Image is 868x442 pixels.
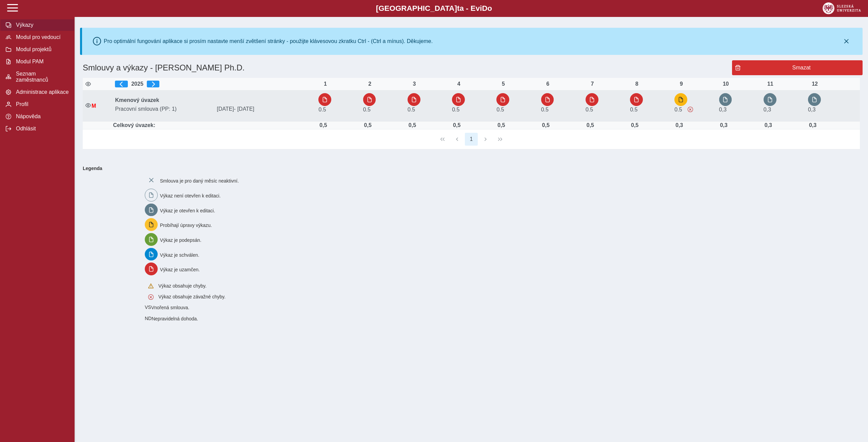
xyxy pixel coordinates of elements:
img: logo_web_su.png [823,2,861,14]
span: Smazat [743,65,860,71]
td: Celkový úvazek: [112,122,316,129]
span: Úvazek : 4 h / den. 20 h / týden. [496,107,504,112]
span: Odhlásit [14,126,69,132]
span: Výkaz obsahuje závažné chyby. [688,107,693,112]
div: 2025 [115,81,313,87]
span: Výkaz je podepsán. [160,237,201,243]
div: Úvazek : 2,4 h / den. 12 h / týden. [806,122,820,128]
b: [GEOGRAPHIC_DATA] a - Evi [20,4,848,13]
span: Smlouva vnořená do kmene [145,304,151,310]
div: Úvazek : 4 h / den. 20 h / týden. [539,122,553,128]
div: Úvazek : 4 h / den. 20 h / týden. [450,122,463,128]
div: Úvazek : 4 h / den. 20 h / týden. [316,122,330,128]
i: Smlouva je aktivní [85,103,91,108]
span: Úvazek : 4 h / den. 20 h / týden. [541,107,549,112]
span: Výkaz je uzamčen. [160,267,200,272]
span: Modul projektů [14,46,69,52]
span: Modul pro vedoucí [14,34,69,40]
span: Administrace aplikace [14,89,69,95]
div: Úvazek : 4 h / den. 20 h / týden. [494,122,508,128]
b: Legenda [80,163,857,174]
span: [DATE] [214,106,316,112]
div: 4 [452,81,466,87]
span: t [457,4,459,13]
div: Úvazek : 2,4 h / den. 12 h / týden. [717,122,731,128]
span: Nepravidelná dohoda. [152,316,198,321]
div: 5 [496,81,510,87]
span: Smlouva je pro daný měsíc neaktivní. [160,178,239,184]
div: 8 [630,81,644,87]
span: D [482,4,487,13]
span: Výkaz obsahuje závažné chyby. [158,294,225,299]
span: Výkaz obsahuje chyby. [158,283,206,289]
div: Úvazek : 4 h / den. 20 h / týden. [406,122,419,128]
span: Nápověda [14,113,69,120]
h1: Smlouvy a výkazy - [PERSON_NAME] Ph.D. [80,60,732,75]
b: Kmenový úvazek [115,97,159,103]
button: 1 [465,133,478,146]
span: Výkaz není otevřen k editaci. [160,193,221,198]
div: 10 [719,81,733,87]
div: Úvazek : 4 h / den. 20 h / týden. [628,122,642,128]
div: Úvazek : 4 h / den. 20 h / týden. [584,122,597,128]
span: Údaje NEsouhlasí s údaji v Magionu [92,103,96,109]
div: 3 [408,81,421,87]
span: o [488,4,492,13]
span: Výkaz je schválen. [160,252,199,257]
div: 12 [808,81,822,87]
span: Úvazek : 4 h / den. 20 h / týden. [586,107,593,112]
span: Vnořená smlouva. [151,305,190,310]
span: Smlouva vnořená do kmene [145,316,152,321]
button: Smazat [732,60,863,75]
span: Výkaz je otevřen k editaci. [160,208,215,213]
div: Úvazek : 2,4 h / den. 12 h / týden. [762,122,775,128]
div: 1 [318,81,332,87]
span: Úvazek : 4 h / den. 20 h / týden. [408,107,415,112]
span: Úvazek : 4 h / den. 20 h / týden. [452,107,459,112]
span: Úvazek : 4 h / den. 20 h / týden. [363,107,371,112]
span: Úvazek : 2,4 h / den. 12 h / týden. [764,107,771,112]
div: 9 [674,81,688,87]
span: Profil [14,101,69,107]
span: Probíhají úpravy výkazu. [160,223,212,228]
span: Modul PAM [14,59,69,65]
span: Úvazek : 2,4 h / den. 12 h / týden. [719,107,727,112]
div: 11 [764,81,777,87]
i: Zobrazit aktivní / neaktivní smlouvy [85,81,91,87]
div: 7 [586,81,599,87]
div: Pro optimální fungování aplikace si prosím nastavte menší zvětšení stránky - použijte klávesovou ... [104,38,433,44]
div: 6 [541,81,555,87]
span: Úvazek : 4 h / den. 20 h / týden. [318,107,326,112]
div: Úvazek : 2,4 h / den. 12 h / týden. [672,122,686,128]
span: Pracovní smlouva (PP: 1) [112,106,214,112]
span: Úvazek : 4 h / den. 20 h / týden. [630,107,637,112]
span: Úvazek : 4 h / den. 20 h / týden. [674,107,682,112]
span: Výkazy [14,22,69,28]
span: Seznam zaměstnanců [14,71,69,83]
div: 2 [363,81,377,87]
span: Úvazek : 2,4 h / den. 12 h / týden. [808,107,815,112]
div: Úvazek : 4 h / den. 20 h / týden. [361,122,375,128]
span: - [DATE] [234,106,254,112]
